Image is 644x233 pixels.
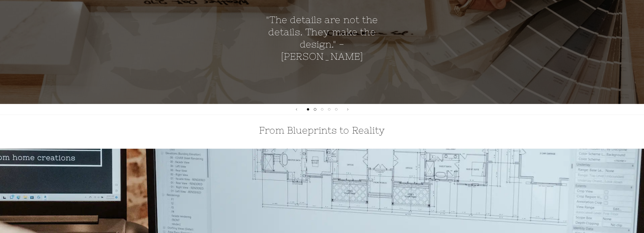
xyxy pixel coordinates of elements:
[319,106,326,113] button: Load slide 3 of 5
[291,104,302,115] button: Previous slide
[333,106,340,113] button: Load slide 5 of 5
[304,106,312,113] button: Load slide 1 of 5
[266,14,378,63] h2: "The details are not the details. They make the design." - [PERSON_NAME]
[326,106,333,113] button: Load slide 4 of 5
[343,104,353,115] button: Next slide
[193,124,452,136] h2: From Blueprints to Reality
[312,106,319,113] button: Load slide 2 of 5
